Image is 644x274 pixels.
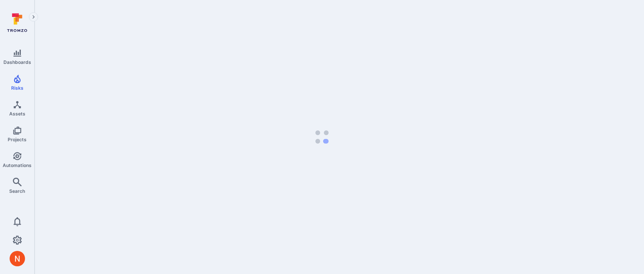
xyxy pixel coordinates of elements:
[8,137,27,142] span: Projects
[3,162,32,168] span: Automations
[9,111,25,117] span: Assets
[11,85,23,91] span: Risks
[3,59,31,65] span: Dashboards
[10,251,25,266] img: ACg8ocIprwjrgDQnDsNSk9Ghn5p5-B8DpAKWoJ5Gi9syOE4K59tr4Q=s96-c
[9,188,25,194] span: Search
[29,12,38,22] button: Expand navigation menu
[10,251,25,266] div: Neeren Patki
[31,14,36,20] i: Expand navigation menu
